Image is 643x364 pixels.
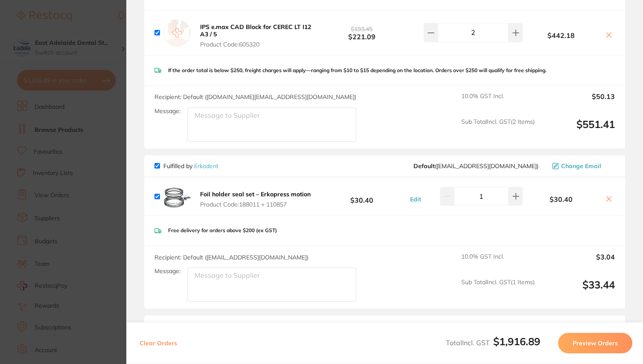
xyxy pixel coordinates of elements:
[316,25,408,41] b: $221.09
[154,93,356,101] span: Recipient: Default ( [DOMAIN_NAME][EMAIL_ADDRESS][DOMAIN_NAME] )
[198,190,313,208] button: Foil holder seal set – Erkopress motion Product Code:188011 + 110857
[541,93,615,111] output: $50.13
[200,190,311,198] b: Foil holder seal set – Erkopress motion
[446,338,540,347] span: Total Incl. GST
[198,23,316,48] button: IPS e.max CAD Block for CEREC LT I12 A3 / 5 Product Code:605320
[541,118,615,142] output: $551.41
[194,162,218,170] a: Erkodent
[413,163,538,169] span: support@erkodent.com.au
[168,67,547,73] p: If the order total is below $250, freight charges will apply—ranging from $10 to $15 depending on...
[200,23,311,38] b: IPS e.max CAD Block for CEREC LT I12 A3 / 5
[200,41,313,48] span: Product Code: 605320
[154,253,308,261] span: Recipient: Default ( [EMAIL_ADDRESS][DOMAIN_NAME] )
[523,195,599,203] b: $30.40
[154,108,180,115] label: Message:
[163,19,191,47] img: empty.jpg
[558,333,632,353] button: Preview Orders
[550,162,615,170] button: Change Email
[137,333,180,353] button: Clear Orders
[316,189,408,204] b: $30.40
[154,268,180,275] label: Message:
[523,32,599,39] b: $442.18
[541,279,615,302] output: $33.44
[407,195,424,203] button: Edit
[461,253,535,272] span: 10.0 % GST Incl.
[351,25,372,33] span: $193.45
[200,201,311,208] span: Product Code: 188011 + 110857
[493,335,540,348] b: $1,916.89
[163,163,218,169] p: Fulfilled by
[168,227,277,233] p: Free delivery for orders above $200 (ex GST)
[461,93,535,111] span: 10.0 % GST Incl.
[413,162,435,170] b: Default
[561,163,601,169] span: Change Email
[461,279,535,302] span: Sub Total Incl. GST ( 1 Items)
[541,253,615,272] output: $3.04
[461,118,535,142] span: Sub Total Incl. GST ( 2 Items)
[163,185,191,208] img: em01MmU3cg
